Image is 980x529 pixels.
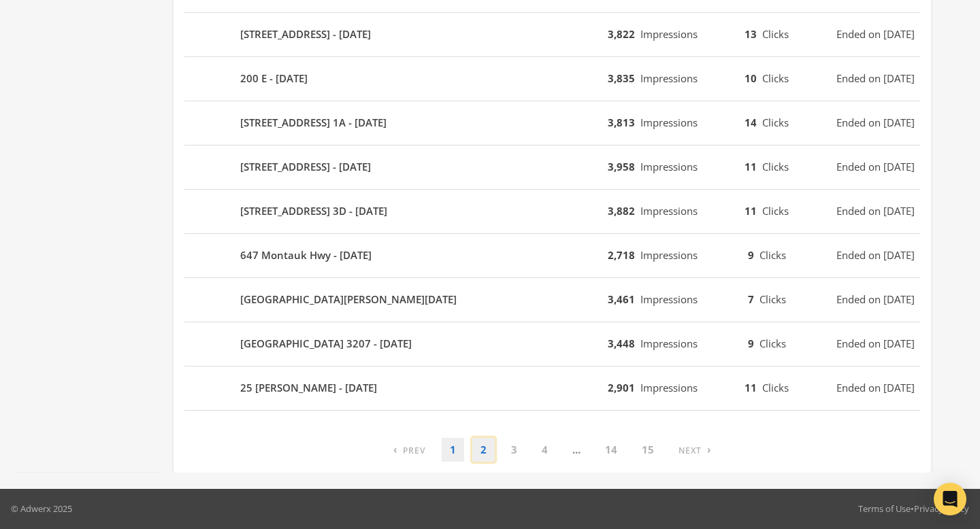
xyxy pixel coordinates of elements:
b: 3,813 [608,116,635,129]
span: Ended on [DATE] [836,292,915,307]
b: 11 [745,204,757,218]
span: Ended on [DATE] [836,159,915,175]
b: 200 E - [DATE] [240,71,308,86]
span: Ended on [DATE] [836,27,915,42]
b: 7 [748,292,754,306]
span: Clicks [762,27,789,41]
button: [GEOGRAPHIC_DATA] 3207 - [DATE]3,448Impressions9ClicksEnded on [DATE] [184,328,920,360]
span: Clicks [762,160,789,173]
span: Impressions [640,160,698,173]
span: Impressions [640,27,698,41]
span: Clicks [759,292,786,306]
span: Clicks [759,337,786,350]
span: Ended on [DATE] [836,203,915,219]
span: Impressions [640,381,698,394]
div: Open Intercom Messenger [934,483,966,515]
b: 2,901 [608,381,635,394]
p: © Adwerx 2025 [11,502,72,515]
span: Clicks [762,381,789,394]
b: 2,718 [608,248,635,262]
b: [STREET_ADDRESS] - [DATE] [240,159,371,175]
span: Impressions [640,292,698,306]
span: Impressions [640,248,698,262]
span: Ended on [DATE] [836,71,915,86]
div: • [858,502,969,515]
a: 2 [472,438,495,462]
b: 11 [745,381,757,394]
span: Ended on [DATE] [836,248,915,263]
span: › [707,443,711,456]
span: ‹ [393,443,397,456]
span: Clicks [762,116,789,129]
a: 3 [503,438,525,462]
span: Impressions [640,204,698,218]
b: [GEOGRAPHIC_DATA] 3207 - [DATE] [240,336,412,352]
a: Next [670,438,719,462]
button: [STREET_ADDRESS] - [DATE]3,822Impressions13ClicksEnded on [DATE] [184,18,920,51]
a: Privacy Policy [914,502,969,515]
b: 647 Montauk Hwy - [DATE] [240,248,372,263]
span: Ended on [DATE] [836,115,915,131]
a: 4 [534,438,556,462]
b: [STREET_ADDRESS] - [DATE] [240,27,371,42]
button: [STREET_ADDRESS] 3D - [DATE]3,882Impressions11ClicksEnded on [DATE] [184,195,920,228]
a: 14 [597,438,625,462]
span: Ended on [DATE] [836,336,915,352]
b: 3,835 [608,71,635,85]
span: Impressions [640,337,698,350]
b: [GEOGRAPHIC_DATA][PERSON_NAME][DATE] [240,292,457,307]
a: 15 [634,438,662,462]
b: 9 [748,337,754,350]
button: 25 [PERSON_NAME] - [DATE]2,901Impressions11ClicksEnded on [DATE] [184,372,920,405]
span: Clicks [759,248,786,262]
span: Impressions [640,71,698,85]
b: 25 [PERSON_NAME] - [DATE] [240,380,377,396]
button: 200 E - [DATE]3,835Impressions10ClicksEnded on [DATE] [184,63,920,95]
b: [STREET_ADDRESS] 3D - [DATE] [240,203,387,219]
a: Terms of Use [858,502,911,515]
b: 14 [745,116,757,129]
b: 11 [745,160,757,173]
b: 3,461 [608,292,635,306]
span: Impressions [640,116,698,129]
b: [STREET_ADDRESS] 1A - [DATE] [240,115,387,131]
a: 1 [442,438,464,462]
button: [GEOGRAPHIC_DATA][PERSON_NAME][DATE]3,461Impressions7ClicksEnded on [DATE] [184,284,920,316]
a: Previous [385,438,434,462]
b: 13 [745,27,757,41]
b: 9 [748,248,754,262]
button: [STREET_ADDRESS] - [DATE]3,958Impressions11ClicksEnded on [DATE] [184,151,920,184]
b: 3,882 [608,204,635,218]
b: 3,958 [608,160,635,173]
button: 647 Montauk Hwy - [DATE]2,718Impressions9ClicksEnded on [DATE] [184,239,920,272]
span: Ended on [DATE] [836,380,915,396]
button: [STREET_ADDRESS] 1A - [DATE]3,813Impressions14ClicksEnded on [DATE] [184,107,920,139]
b: 3,822 [608,27,635,41]
span: Clicks [762,71,789,85]
b: 3,448 [608,337,635,350]
b: 10 [745,71,757,85]
span: Clicks [762,204,789,218]
nav: pagination [385,438,719,462]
